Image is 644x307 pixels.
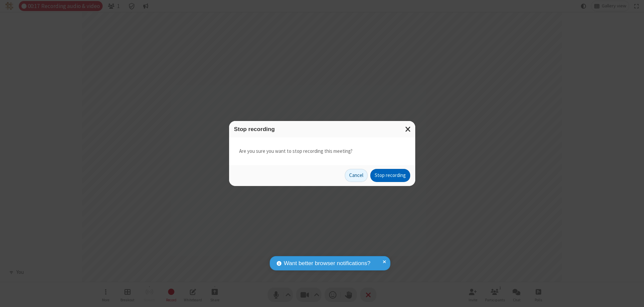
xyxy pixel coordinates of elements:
span: Want better browser notifications? [284,259,370,268]
button: Close modal [401,121,415,137]
h3: Stop recording [234,126,410,132]
div: Are you sure you want to stop recording this meeting? [229,137,415,165]
button: Cancel [345,169,368,182]
button: Stop recording [370,169,410,182]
